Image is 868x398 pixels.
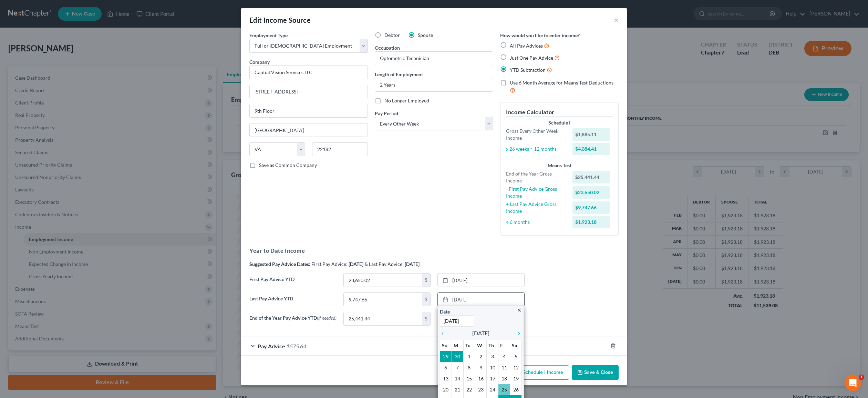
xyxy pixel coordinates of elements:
[463,362,475,373] td: 8
[487,373,498,384] td: 17
[513,329,522,337] a: chevron_right
[463,351,475,362] td: 1
[503,128,569,141] div: Gross Every Other Week Income
[498,362,510,373] td: 11
[572,143,610,155] div: $4,084.41
[418,32,433,38] span: Spouse
[510,80,613,86] span: Use 6 Month Average for Means Test Deductions
[258,343,285,349] span: Pay Advice
[344,273,422,287] input: 0.00
[498,384,510,395] td: 25
[312,142,368,156] input: Enter zip...
[487,384,498,395] td: 24
[572,171,610,183] div: $25,441.44
[384,32,400,38] span: Debtor
[249,66,368,79] input: Search company by name...
[510,43,543,49] span: All Pay Advices
[452,373,463,384] td: 14
[859,375,864,380] span: 1
[452,384,463,395] td: 21
[510,67,546,73] span: YTD Subtraction
[440,308,450,315] label: Date
[452,340,463,351] th: M
[503,201,569,215] div: + Last Pay Advice Gross Income
[506,162,613,169] div: Means Test
[344,293,422,306] input: 0.00
[440,384,452,395] td: 20
[422,312,430,325] div: $
[440,351,452,362] td: 29
[503,170,569,184] div: End of the Year Gross Income
[249,261,310,267] strong: Suggested Pay Advice Dates:
[440,315,474,327] input: 1/1/2013
[440,362,452,373] td: 6
[510,55,553,61] span: Just One Pay Advice
[572,128,610,141] div: $1,885.11
[498,373,510,384] td: 18
[249,59,270,65] span: Company
[510,373,522,384] td: 19
[506,108,613,117] h5: Income Calculator
[500,32,580,39] label: How would you like to enter income?
[246,292,340,312] label: Last Pay Advice YTD
[364,261,404,267] span: & Last Pay Advice:
[475,340,487,351] th: W
[572,365,619,380] button: Save & Close
[405,261,420,267] strong: [DATE]
[472,329,489,337] span: [DATE]
[498,340,510,351] th: F
[510,351,522,362] td: 5
[440,373,452,384] td: 13
[513,331,522,336] i: chevron_right
[250,123,368,137] input: Enter city...
[506,119,613,126] div: Schedule I
[503,146,569,152] div: x 26 weeks ÷ 12 months
[452,362,463,373] td: 7
[475,362,487,373] td: 9
[572,186,610,199] div: $23,650.02
[349,261,363,267] strong: [DATE]
[475,384,487,395] td: 23
[510,340,522,351] th: Sa
[463,340,475,351] th: Tu
[475,373,487,384] td: 16
[287,343,306,349] span: $575.64
[572,216,610,228] div: $1,923.18
[503,219,569,226] div: ÷ 6 months
[375,44,400,51] label: Occupation
[438,273,524,287] a: [DATE]
[317,315,337,321] span: (if needed)
[517,306,522,314] a: close
[384,98,429,103] span: No Longer Employed
[250,85,368,98] input: Enter address...
[510,384,522,395] td: 26
[463,373,475,384] td: 15
[422,273,430,287] div: $
[375,71,423,78] label: Length of Employment
[503,186,569,199] div: - First Pay Advice Gross Income
[375,78,493,91] input: ex: 2 years
[422,293,430,306] div: $
[259,162,317,168] span: Save as Common Company
[572,201,610,214] div: $9,747.66
[487,340,498,351] th: Th
[250,104,368,117] input: Unit, Suite, etc...
[249,15,311,25] div: Edit Income Source
[440,340,452,351] th: Su
[500,365,569,380] button: Add Schedule I Income
[463,384,475,395] td: 22
[438,293,524,306] a: [DATE]
[845,375,861,391] iframe: Intercom live chat
[249,32,288,38] span: Employment Type
[246,273,340,292] label: First Pay Advice YTD
[517,308,522,313] i: close
[375,110,398,116] span: Pay Period
[475,351,487,362] td: 2
[510,362,522,373] td: 12
[487,362,498,373] td: 10
[440,331,449,336] i: chevron_left
[246,312,340,331] label: End of the Year Pay Advice YTD
[375,52,493,65] input: --
[249,247,619,255] h5: Year to Date Income
[614,16,619,24] button: ×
